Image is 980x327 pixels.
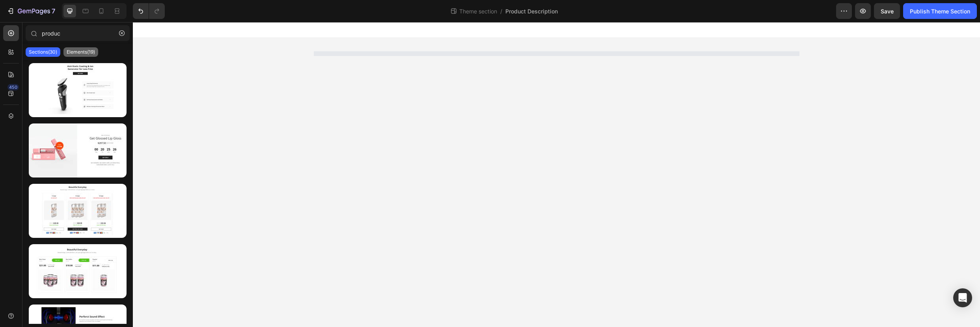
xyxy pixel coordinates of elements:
[500,7,502,15] span: /
[881,8,894,15] span: Save
[133,22,980,327] iframe: Design area
[7,84,19,90] div: 450
[874,3,900,19] button: Save
[52,6,55,16] p: 7
[67,49,95,55] p: Elements(19)
[3,3,59,19] button: 7
[953,288,972,307] div: Open Intercom Messenger
[505,7,558,15] span: Product Description
[133,3,165,19] div: Undo/Redo
[903,3,977,19] button: Publish Theme Section
[26,25,130,41] input: Search Sections & Elements
[910,7,970,15] div: Publish Theme Section
[29,49,57,55] p: Sections(30)
[458,7,499,15] span: Theme section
